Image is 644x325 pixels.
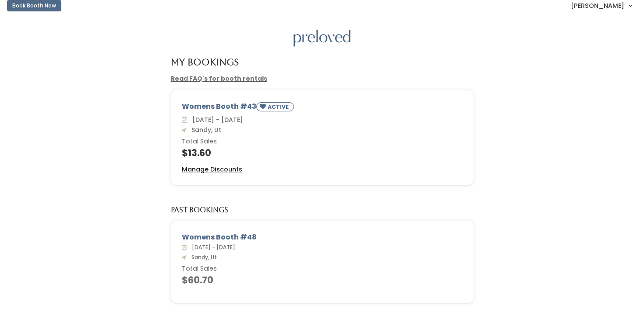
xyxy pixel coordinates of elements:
[188,243,235,251] span: [DATE] - [DATE]
[171,74,267,83] a: Read FAQ's for booth rentals
[182,165,242,174] a: Manage Discounts
[182,265,463,272] h6: Total Sales
[171,57,239,67] h4: My Bookings
[189,115,243,124] span: [DATE] - [DATE]
[171,206,228,214] h5: Past Bookings
[182,232,463,243] div: Womens Booth #48
[182,275,463,285] h4: $60.70
[182,148,463,158] h4: $13.60
[182,165,242,174] u: Manage Discounts
[188,125,221,134] span: Sandy, Ut
[182,101,463,115] div: Womens Booth #43
[268,103,290,111] small: ACTIVE
[294,30,350,47] img: preloved logo
[188,254,217,261] span: Sandy, Ut
[571,1,624,11] span: [PERSON_NAME]
[182,138,463,145] h6: Total Sales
